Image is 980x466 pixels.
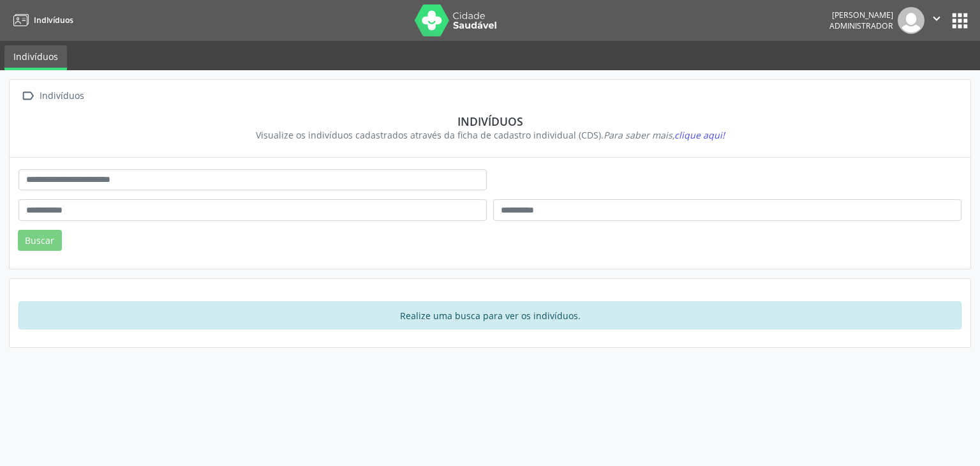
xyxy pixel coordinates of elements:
[37,87,86,105] div: Indivíduos
[674,129,725,141] span: clique aqui!
[19,87,37,105] i: 
[27,128,953,142] div: Visualize os indivíduos cadastrados através da ficha de cadastro individual (CDS).
[19,301,961,329] div: Realize uma busca para ver os indivíduos.
[924,7,949,34] button: 
[18,230,62,252] button: Buscar
[34,15,73,26] span: Indivíduos
[19,87,86,105] a:  Indivíduos
[27,114,953,128] div: Indivíduos
[898,7,924,34] img: img
[930,11,944,26] i: 
[829,20,893,31] span: Administrador
[949,10,971,32] button: apps
[4,45,67,70] a: Indivíduos
[829,10,893,20] div: [PERSON_NAME]
[9,10,73,31] a: Indivíduos
[604,129,725,141] i: Para saber mais,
